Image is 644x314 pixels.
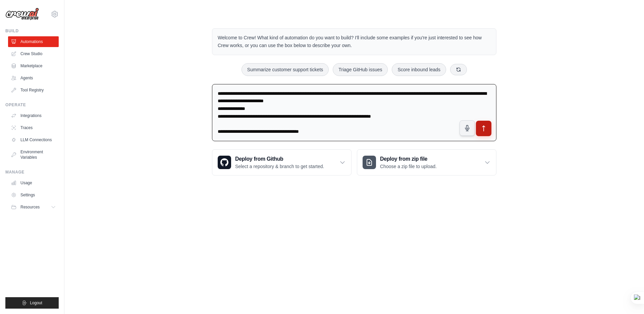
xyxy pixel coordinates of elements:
a: Tool Registry [8,85,59,95]
a: Agents [8,73,59,83]
a: Crew Studio [8,48,59,59]
button: Triage GitHub issues [333,63,388,76]
a: Settings [8,190,59,200]
a: Marketplace [8,61,59,71]
h3: Deploy from Github [235,155,324,163]
a: Usage [8,178,59,188]
span: Resources [20,204,40,210]
div: Build [5,28,59,34]
p: Choose a zip file to upload. [380,163,437,170]
a: Integrations [8,110,59,121]
div: Operate [5,102,59,108]
a: Environment Variables [8,147,59,163]
p: Welcome to Crew! What kind of automation do you want to build? I'll include some examples if you'... [218,34,491,49]
a: LLM Connections [8,134,59,145]
h3: Deploy from zip file [380,155,437,163]
button: Score inbound leads [392,63,446,76]
div: Manage [5,169,59,175]
img: Logo [5,8,39,21]
p: Select a repository & branch to get started. [235,163,324,170]
iframe: Chat Widget [610,282,644,314]
button: Resources [8,202,59,212]
a: Traces [8,122,59,133]
button: Logout [5,297,59,309]
button: Summarize customer support tickets [241,63,329,76]
span: Logout [30,300,42,306]
a: Automations [8,36,59,47]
